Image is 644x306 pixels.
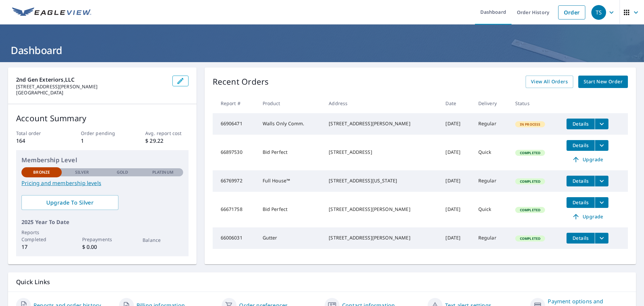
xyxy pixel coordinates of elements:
[571,142,591,148] span: Details
[82,236,122,243] p: Prepayments
[16,76,167,84] p: 2nd Gen Exteriors,LLC
[81,137,124,145] p: 1
[571,199,591,206] span: Details
[257,113,324,135] td: Walls Only Comm.
[257,170,324,192] td: Full House™
[591,5,606,20] div: TS
[567,154,608,165] a: Upgrade
[16,84,167,90] p: [STREET_ADDRESS][PERSON_NAME]
[16,130,59,137] p: Total order
[595,140,608,151] button: filesDropdownBtn-66897530
[213,135,257,170] td: 66897530
[8,43,636,57] h1: Dashboard
[516,150,544,155] span: Completed
[323,93,440,113] th: Address
[440,113,473,135] td: [DATE]
[213,227,257,249] td: 66006031
[571,235,591,241] span: Details
[595,119,608,129] button: filesDropdownBtn-66906471
[567,233,595,244] button: detailsBtn-66006031
[257,192,324,227] td: Bid Perfect
[526,76,573,88] a: View All Orders
[257,227,324,249] td: Gutter
[567,140,595,151] button: detailsBtn-66897530
[473,192,510,227] td: Quick
[145,130,188,137] p: Avg. report cost
[595,233,608,244] button: filesDropdownBtn-66006031
[516,236,544,241] span: Completed
[213,113,257,135] td: 66906471
[213,76,269,88] p: Recent Orders
[571,178,591,184] span: Details
[329,206,435,213] div: [STREET_ADDRESS][PERSON_NAME]
[21,218,183,226] p: 2025 Year To Date
[329,120,435,127] div: [STREET_ADDRESS][PERSON_NAME]
[516,179,544,184] span: Completed
[16,90,167,96] p: [GEOGRAPHIC_DATA]
[21,229,62,243] p: Reports Completed
[16,278,628,286] p: Quick Links
[473,227,510,249] td: Regular
[213,192,257,227] td: 66671758
[571,213,604,221] span: Upgrade
[473,135,510,170] td: Quick
[21,156,183,165] p: Membership Level
[75,169,89,175] p: Silver
[578,76,628,88] a: Start New Order
[440,227,473,249] td: [DATE]
[567,197,595,208] button: detailsBtn-66671758
[440,93,473,113] th: Date
[571,156,604,164] span: Upgrade
[440,192,473,227] td: [DATE]
[510,93,561,113] th: Status
[143,236,183,244] p: Balance
[329,234,435,241] div: [STREET_ADDRESS][PERSON_NAME]
[21,195,118,210] a: Upgrade To Silver
[33,169,50,175] p: Bronze
[145,137,188,145] p: $ 29.22
[516,208,544,212] span: Completed
[257,135,324,170] td: Bid Perfect
[567,176,595,186] button: detailsBtn-66769972
[567,211,608,222] a: Upgrade
[571,121,591,127] span: Details
[329,149,435,156] div: [STREET_ADDRESS]
[567,119,595,129] button: detailsBtn-66906471
[473,93,510,113] th: Delivery
[16,112,189,124] p: Account Summary
[595,176,608,186] button: filesDropdownBtn-66769972
[213,93,257,113] th: Report #
[440,170,473,192] td: [DATE]
[152,169,173,175] p: Platinum
[16,137,59,145] p: 164
[12,7,91,17] img: EV Logo
[473,113,510,135] td: Regular
[213,170,257,192] td: 66769972
[440,135,473,170] td: [DATE]
[584,78,623,86] span: Start New Order
[558,5,585,19] a: Order
[329,177,435,184] div: [STREET_ADDRESS][US_STATE]
[257,93,324,113] th: Product
[81,130,124,137] p: Order pending
[516,122,545,127] span: In Process
[21,243,62,251] p: 17
[595,197,608,208] button: filesDropdownBtn-66671758
[531,78,568,86] span: View All Orders
[473,170,510,192] td: Regular
[117,169,128,175] p: Gold
[82,243,122,251] p: $ 0.00
[27,199,113,206] span: Upgrade To Silver
[21,179,183,187] a: Pricing and membership levels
